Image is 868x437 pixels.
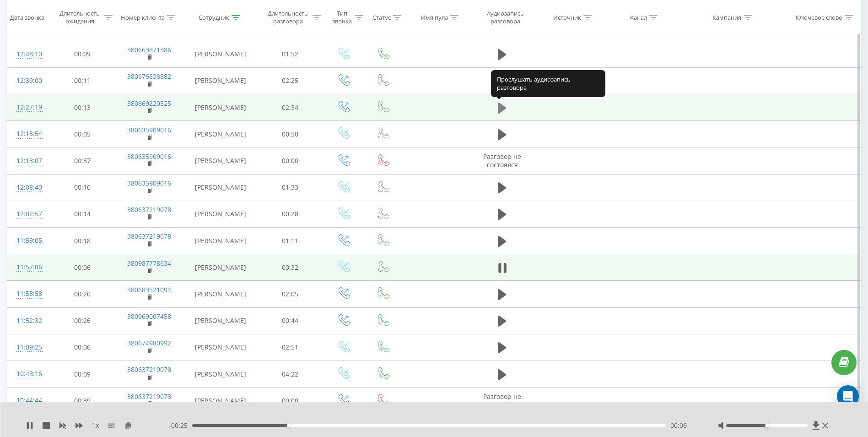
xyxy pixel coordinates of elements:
a: 380669220525 [127,99,171,108]
td: [PERSON_NAME] [183,334,257,361]
div: Сотрудник [199,13,229,21]
td: [PERSON_NAME] [183,174,257,201]
a: 380683521094 [127,285,171,294]
td: 00:32 [257,254,323,281]
div: Источник [553,13,581,21]
div: Номер клиента [121,13,165,21]
td: [PERSON_NAME] [183,281,257,307]
td: 00:20 [49,281,115,307]
div: 12:08:40 [16,179,40,197]
div: Длительность разговора [265,10,310,25]
div: 11:09:25 [16,339,40,356]
a: 380637219078 [127,365,171,374]
div: 12:27:19 [16,98,40,116]
td: 00:14 [49,201,115,227]
div: 10:44:44 [16,392,40,410]
div: 11:53:58 [16,285,40,303]
td: 00:26 [49,307,115,334]
div: Accessibility label [765,424,769,427]
div: Статус [372,13,391,21]
a: 380637219078 [127,205,171,214]
td: [PERSON_NAME] [183,94,257,121]
td: 00:06 [49,254,115,281]
td: 00:10 [49,174,115,201]
div: Open Intercom Messenger [837,385,859,407]
span: 1 x [92,421,99,430]
td: [PERSON_NAME] [183,307,257,334]
td: [PERSON_NAME] [183,201,257,227]
div: 12:39:00 [16,72,40,90]
td: [PERSON_NAME] [183,41,257,67]
span: Разговор не состоялся [483,152,521,169]
td: [PERSON_NAME] [183,254,257,281]
span: 00:06 [670,421,687,430]
td: 00:18 [49,228,115,254]
div: 12:48:10 [16,45,40,63]
a: 380674980992 [127,339,171,347]
td: 02:51 [257,334,323,361]
td: [PERSON_NAME] [183,121,257,147]
a: 380637219078 [127,232,171,240]
td: 00:37 [49,147,115,174]
a: 380637219078 [127,392,171,401]
div: Имя пула [421,13,448,21]
td: 00:11 [49,67,115,94]
td: 00:44 [257,307,323,334]
div: 11:52:32 [16,312,40,330]
td: 00:13 [49,94,115,121]
span: Разговор не состоялся [483,392,521,409]
td: [PERSON_NAME] [183,147,257,174]
a: 380676638882 [127,72,171,81]
a: 380663871386 [127,45,171,54]
td: [PERSON_NAME] [183,361,257,388]
a: 380635909016 [127,179,171,187]
div: 10:48:16 [16,365,40,383]
td: 00:00 [257,388,323,414]
td: 02:05 [257,281,323,307]
td: [PERSON_NAME] [183,67,257,94]
div: Аудиозапись разговора [479,10,532,25]
div: 12:02:57 [16,205,40,223]
div: 12:13:07 [16,152,40,170]
td: [PERSON_NAME] [183,228,257,254]
td: 04:22 [257,361,323,388]
div: 11:57:06 [16,258,40,276]
div: Ключевое слово [796,13,842,21]
td: 00:50 [257,121,323,147]
div: Кампания [712,13,741,21]
td: 02:25 [257,67,323,94]
div: Канал [630,13,647,21]
td: [PERSON_NAME] [183,388,257,414]
td: 00:09 [49,41,115,67]
td: 00:06 [49,334,115,361]
div: Дата звонка [10,13,44,21]
td: 02:34 [257,94,323,121]
a: 380635909016 [127,126,171,134]
td: 00:09 [49,361,115,388]
a: 380969007458 [127,312,171,321]
td: 00:00 [257,147,323,174]
td: 01:11 [257,228,323,254]
a: 380635909016 [127,152,171,161]
td: 01:52 [257,41,323,67]
span: - 00:25 [169,421,192,430]
a: 380987778634 [127,259,171,268]
div: 11:59:05 [16,232,40,250]
td: 00:39 [49,388,115,414]
td: 01:33 [257,174,323,201]
td: 00:28 [257,201,323,227]
td: 00:05 [49,121,115,147]
div: Тип звонка [331,10,352,25]
div: 12:15:54 [16,125,40,143]
div: Длительность ожидания [57,10,102,25]
div: Accessibility label [287,424,291,427]
div: Прослушать аудиозапись разговора [491,70,605,97]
